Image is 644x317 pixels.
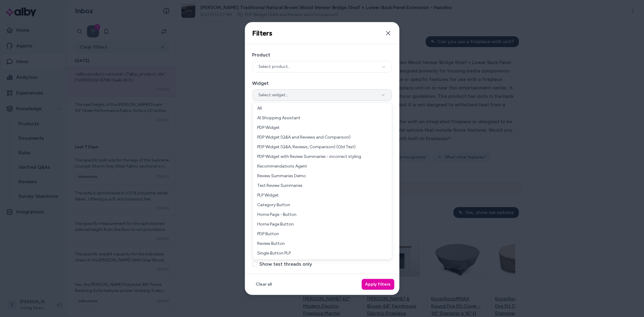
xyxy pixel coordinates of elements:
span: Category Button [258,202,290,208]
label: Widget [252,80,392,87]
span: PDP Widget [258,125,280,131]
span: All [258,105,262,111]
span: PDP Widget (Q&A and Reviews and Comparison) [258,134,351,140]
label: Product [252,51,392,59]
h2: Filters [252,29,272,38]
span: Home Page - Button [258,212,297,218]
span: PDP Widget (Q&A, Reviews, Comparison) (Old Test) [258,144,356,150]
span: Home Page Button [258,221,294,227]
button: Clear all [252,279,276,290]
span: AI Shopping Assistant [258,115,301,121]
span: Review Summaries Demo [258,173,306,179]
span: Select product... [259,64,291,70]
span: Single Button PLP [258,250,291,256]
span: Review Button [258,241,285,247]
span: Recommendations Agent [258,163,307,169]
span: Test Review Summaries [258,183,303,189]
label: Show test threads only [260,262,312,267]
span: PDP Widget with Review Summaries - incorrect styling [258,154,361,160]
button: Apply filters [362,279,394,290]
span: PDP Button [258,231,279,237]
span: PLP Widget [258,192,279,198]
